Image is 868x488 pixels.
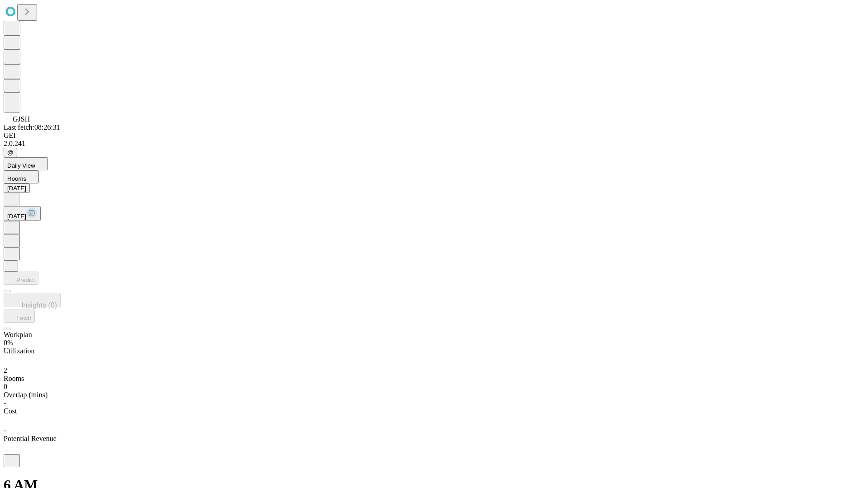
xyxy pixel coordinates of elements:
button: Insights (0) [4,293,61,307]
span: @ [7,149,14,156]
span: 2 [4,366,7,374]
button: Rooms [4,170,39,183]
span: Last fetch: 08:26:31 [4,123,60,131]
button: [DATE] [4,206,41,221]
div: 2.0.241 [4,140,864,148]
span: 0 [4,383,7,390]
button: Fetch [4,310,35,323]
span: Workplan [4,331,32,338]
span: Rooms [7,175,26,182]
div: GEI [4,131,864,140]
button: Predict [4,272,38,285]
span: - [4,399,6,407]
span: Cost [4,407,17,415]
span: Insights (0) [21,301,57,309]
span: 0% [4,339,13,347]
span: Rooms [4,375,24,382]
span: Utilization [4,347,34,355]
span: Daily View [7,162,35,169]
button: [DATE] [4,183,30,193]
span: Potential Revenue [4,435,57,442]
span: GJSH [13,115,30,123]
span: Overlap (mins) [4,391,47,399]
span: - [4,427,6,434]
button: Daily View [4,157,48,170]
button: @ [4,148,17,157]
span: [DATE] [7,213,26,220]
